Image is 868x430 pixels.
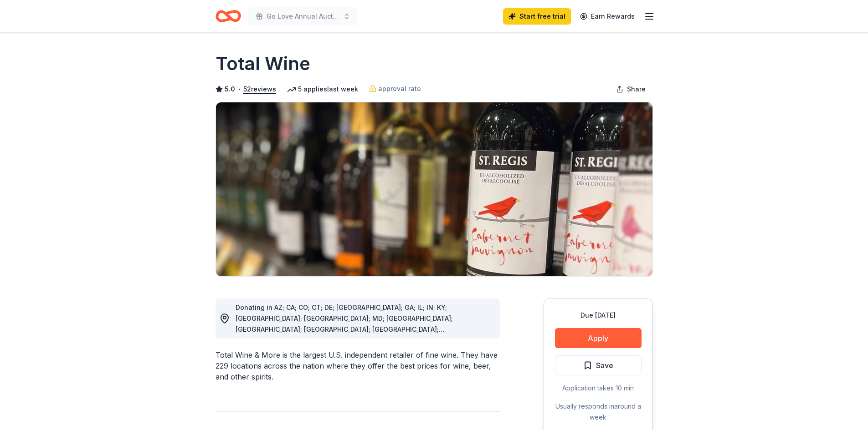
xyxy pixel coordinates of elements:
div: Application takes 10 min [555,383,642,394]
a: Start free trial [503,8,571,25]
h1: Total Wine [216,51,310,76]
button: Share [609,80,653,98]
button: Save [555,355,642,375]
button: 52reviews [243,84,276,95]
button: Apply [555,328,642,348]
span: Save [596,359,613,371]
span: Donating in AZ; CA; CO; CT; DE; [GEOGRAPHIC_DATA]; GA; IL; IN; KY; [GEOGRAPHIC_DATA]; [GEOGRAPHIC... [236,304,453,366]
span: 5.0 [225,84,235,95]
span: • [237,86,241,93]
span: Go Love Annual Auction [267,11,339,22]
span: approval rate [378,83,421,94]
div: Usually responds in around a week [555,401,642,423]
div: Total Wine & More is the largest U.S. independent retailer of fine wine. They have 229 locations ... [216,349,500,382]
a: approval rate [369,83,421,94]
div: 5 applies last week [287,84,358,95]
button: Go Love Annual Auction [248,7,358,25]
img: Image for Total Wine [216,102,652,276]
span: Share [627,84,646,95]
a: Earn Rewards [575,8,640,25]
div: Due [DATE] [555,310,642,321]
a: Home [216,5,241,27]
